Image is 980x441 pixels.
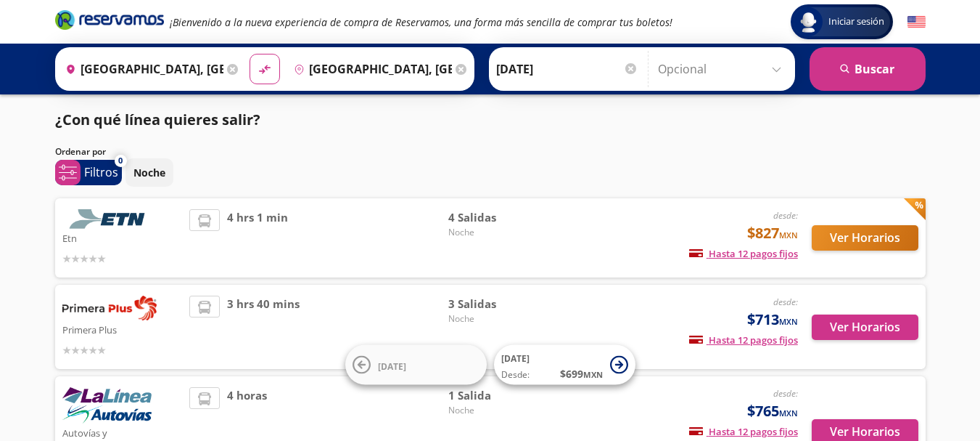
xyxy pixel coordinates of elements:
[125,158,173,187] button: Noche
[501,368,530,381] span: Desde:
[55,109,260,131] p: ¿Con qué línea quieres salir?
[689,425,798,438] span: Hasta 12 pagos fijos
[779,408,798,418] small: MXN
[62,387,152,424] img: Autovías y La Línea
[62,320,183,338] p: Primera Plus
[812,225,918,251] button: Ver Horarios
[689,247,798,260] span: Hasta 12 pagos fijos
[59,51,223,87] input: Buscar Origen
[583,369,603,380] small: MXN
[501,352,530,365] span: [DATE]
[133,165,165,180] p: Noche
[62,229,183,246] p: Etn
[810,47,926,91] button: Buscar
[689,333,798,347] span: Hasta 12 pagos fijos
[773,296,798,308] em: desde:
[448,296,550,312] span: 3 Salidas
[62,296,157,320] img: Primera Plus
[560,366,603,381] span: $ 699
[747,400,798,422] span: $765
[55,9,164,35] a: Brand Logo
[823,15,890,29] span: Iniciar sesión
[448,312,550,325] span: Noche
[118,155,123,167] span: 0
[448,226,550,239] span: Noche
[378,360,406,372] span: [DATE]
[448,209,550,226] span: 4 Salidas
[747,309,798,331] span: $713
[658,51,788,87] input: Opcional
[779,316,798,327] small: MXN
[496,51,638,87] input: Elegir Fecha
[55,145,106,158] p: Ordenar por
[812,315,918,340] button: Ver Horarios
[55,9,164,31] i: Brand Logo
[773,209,798,222] em: desde:
[907,13,926,31] button: English
[345,345,487,385] button: [DATE]
[494,345,635,385] button: [DATE]Desde:$699MXN
[170,15,672,29] em: ¡Bienvenido a la nueva experiencia de compra de Reservamos, una forma más sencilla de comprar tus...
[84,163,118,181] p: Filtros
[227,296,300,358] span: 3 hrs 40 mins
[747,222,798,244] span: $827
[779,230,798,240] small: MXN
[227,209,288,267] span: 4 hrs 1 min
[773,387,798,400] em: desde:
[448,387,550,404] span: 1 Salida
[448,404,550,417] span: Noche
[55,160,122,185] button: 0Filtros
[62,209,157,229] img: Etn
[288,51,452,87] input: Buscar Destino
